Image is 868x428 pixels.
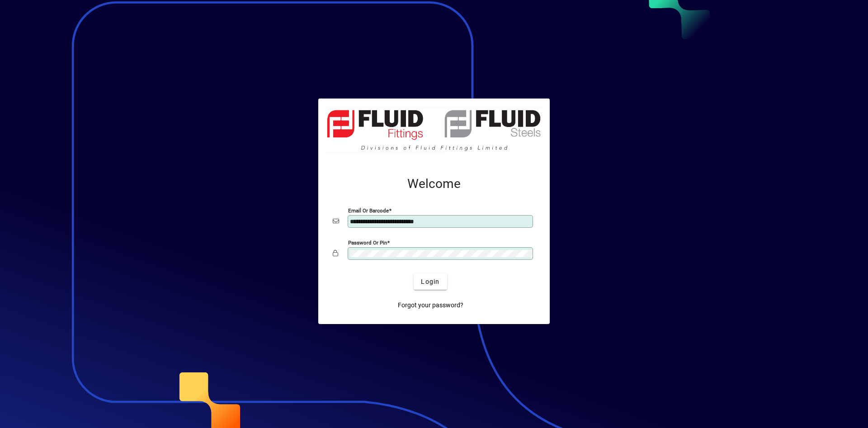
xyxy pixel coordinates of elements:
mat-label: Email or Barcode [348,207,389,214]
span: Forgot your password? [398,301,463,310]
h2: Welcome [333,176,535,192]
a: Forgot your password? [394,297,467,313]
span: Login [421,277,439,287]
mat-label: Password or Pin [348,240,387,246]
button: Login [414,273,447,290]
